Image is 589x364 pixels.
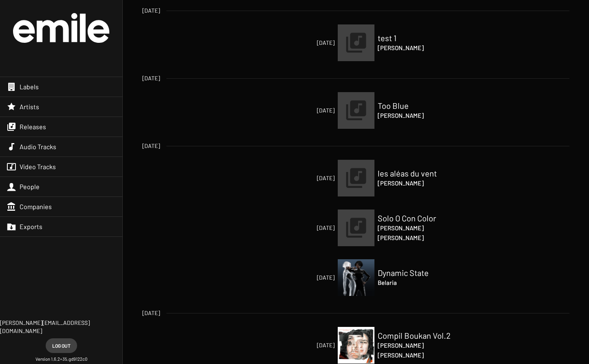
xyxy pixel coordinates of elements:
[35,356,87,362] small: Version 1.6.2+35.gd9122c0
[338,24,374,61] img: release.png
[142,142,160,150] span: [DATE]
[378,213,459,223] h2: Solo O Con Color
[378,340,459,350] h4: [PERSON_NAME]
[338,259,374,296] img: dynamic-state_artwork.png
[378,178,459,188] h4: [PERSON_NAME]
[378,43,459,53] h4: [PERSON_NAME]
[142,7,160,15] span: [DATE]
[20,163,56,171] span: Video Tracks
[20,123,46,131] span: Releases
[338,160,374,196] a: [DATE]les aléas du vent[PERSON_NAME]
[378,233,459,243] h4: [PERSON_NAME]
[20,143,56,151] span: Audio Tracks
[378,268,459,278] h2: Dynamic State
[256,39,334,47] span: [DATE]
[20,223,42,231] span: Exports
[338,160,374,196] img: release.png
[20,103,39,111] span: Artists
[378,350,459,360] h4: [PERSON_NAME]
[142,74,160,82] span: [DATE]
[256,274,334,282] span: [DATE]
[46,338,77,353] button: Log out
[142,309,160,317] span: [DATE]
[20,183,40,191] span: People
[338,210,374,246] a: [DATE]Solo O Con Color[PERSON_NAME][PERSON_NAME]
[378,168,459,178] h2: les aléas du vent
[338,24,374,61] a: [DATE]test 1[PERSON_NAME]
[378,33,459,43] h2: test 1
[20,203,52,211] span: Companies
[256,224,334,232] span: [DATE]
[338,327,374,364] a: [DATE]Compil Boukan Vol.2[PERSON_NAME][PERSON_NAME]
[20,83,39,91] span: Labels
[13,13,109,43] img: grand-official-logo.svg
[338,327,374,364] img: 20250519_ab_vl_cover.jpg
[378,110,459,120] h4: [PERSON_NAME]
[338,92,374,129] a: [DATE]Too Blue[PERSON_NAME]
[378,101,459,110] h2: Too Blue
[256,341,334,349] span: [DATE]
[256,106,334,115] span: [DATE]
[52,338,71,353] span: Log out
[338,259,374,296] a: [DATE]Dynamic StateBelaria
[378,223,459,233] h4: [PERSON_NAME]
[338,210,374,246] img: release.png
[338,92,374,129] img: release.png
[378,278,459,287] h4: Belaria
[256,174,334,182] span: [DATE]
[378,331,459,340] h2: Compil Boukan Vol.2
